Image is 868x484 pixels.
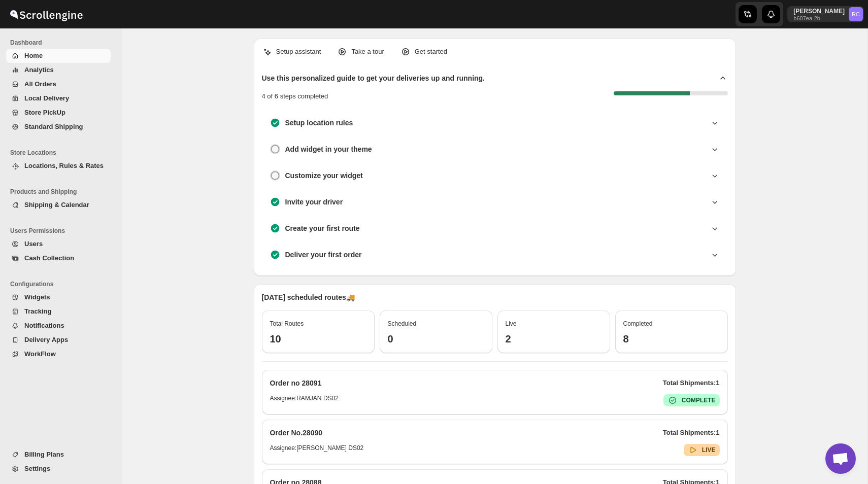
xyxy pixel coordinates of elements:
h3: 8 [623,333,720,345]
p: Setup assistant [276,47,321,57]
h3: Add widget in your theme [285,144,372,154]
span: Completed [623,320,653,327]
span: Shipping & Calendar [24,201,89,209]
button: Analytics [6,63,111,77]
span: Notifications [24,322,64,329]
h3: 0 [388,333,484,345]
button: Billing Plans [6,447,111,462]
button: User menu [787,6,864,22]
text: RC [852,11,860,17]
span: Scheduled [388,320,417,327]
button: Cash Collection [6,251,111,265]
p: [PERSON_NAME] [793,7,845,15]
span: Store PickUp [24,109,65,116]
button: All Orders [6,77,111,91]
span: Products and Shipping [10,188,115,196]
button: WorkFlow [6,347,111,361]
button: Tracking [6,304,111,319]
p: Take a tour [351,47,384,57]
span: Users Permissions [10,227,115,235]
button: Widgets [6,290,111,304]
button: Locations, Rules & Rates [6,159,111,173]
span: Local Delivery [24,94,69,102]
button: Shipping & Calendar [6,198,111,212]
img: ScrollEngine [8,2,84,27]
button: Notifications [6,319,111,333]
h3: Setup location rules [285,118,353,128]
span: Widgets [24,293,50,301]
span: Store Locations [10,149,115,157]
button: Home [6,49,111,63]
span: Home [24,52,43,59]
p: [DATE] scheduled routes 🚚 [262,292,728,302]
span: Total Routes [270,320,304,327]
p: Total Shipments: 1 [663,378,720,388]
b: LIVE [702,446,716,454]
span: Configurations [10,280,115,288]
button: Users [6,237,111,251]
p: Get started [415,47,447,57]
span: Cash Collection [24,254,74,262]
span: Dashboard [10,39,115,47]
h6: Assignee: RAMJAN DS02 [270,394,339,406]
button: Settings [6,462,111,476]
h3: Deliver your first order [285,250,362,260]
h3: Invite your driver [285,197,343,207]
h3: Create your first route [285,223,360,233]
span: Billing Plans [24,451,64,458]
span: Analytics [24,66,54,74]
h2: Order No.28090 [270,428,323,438]
p: 4 of 6 steps completed [262,91,328,101]
button: Delivery Apps [6,333,111,347]
span: Users [24,240,43,248]
span: Tracking [24,307,51,315]
p: Total Shipments: 1 [663,428,720,438]
span: Delivery Apps [24,336,68,343]
span: Rahul Chopra [849,7,863,21]
h3: 2 [506,333,602,345]
span: WorkFlow [24,350,56,358]
span: Settings [24,465,50,472]
span: Live [506,320,517,327]
h6: Assignee: [PERSON_NAME] DS02 [270,444,364,456]
p: b607ea-2b [793,15,845,21]
h2: Use this personalized guide to get your deliveries up and running. [262,73,485,83]
h3: 10 [270,333,366,345]
h2: Order no 28091 [270,378,322,388]
span: Standard Shipping [24,123,83,130]
h3: Customize your widget [285,170,363,181]
span: Locations, Rules & Rates [24,162,104,169]
div: Open chat [825,443,856,474]
span: All Orders [24,80,56,88]
b: COMPLETE [682,397,716,404]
